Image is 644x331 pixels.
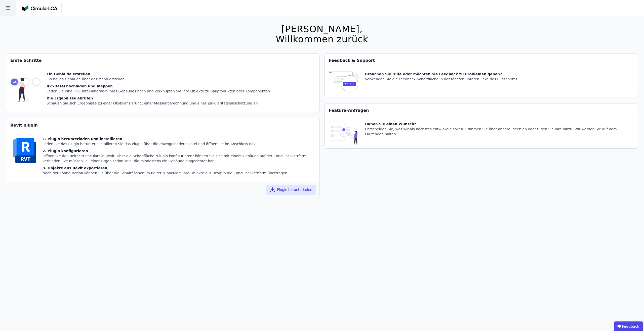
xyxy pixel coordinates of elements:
[43,153,315,163] div: Öffnen Sie den Reiter "Concular" in Revit. Über die Schaltfläche "Plugin konfigurieren" können Si...
[365,72,518,77] div: Brauchen Sie Hilfe oder möchten Sie Feedback zu Problemen geben?
[47,84,270,89] div: IFC-Datei hochladen und mappen
[325,53,638,68] div: Feedback & Support
[47,101,270,106] div: Schauen Sie sich Ergebnisse zu einer Ökobilanzierung, einer Massenberechnung und einer Zirkularit...
[47,89,270,94] div: Laden Sie eine IFC-Datei innerhalb Ihres Gebäudes hoch und verknüpfen Sie ihre Objekte zu Bauprod...
[10,136,38,164] img: revit-YwGVQcbs.svg
[43,165,315,171] div: 3. Objekte aus Revit exportieren
[6,118,319,132] div: Revit plugin
[43,148,315,153] div: 2. Plugin konfigurieren
[325,103,638,118] div: Feature-Anfragen
[365,77,518,82] div: Verwenden Sie die Feedback-Schaltfläche in der rechten unteren Ecke des Bildschirms.
[365,127,634,137] div: Entscheiden Sie, was wir als nächstes entwickeln sollen. Stimmen Sie über andere Ideen ab oder fü...
[43,171,315,176] div: Nach der Konfiguration können Sie über die Schaltflächen im Reiter "Concular" Ihre Objekte aus Re...
[22,5,57,11] img: Concular
[43,141,315,146] div: Laden Sie das Plugin herunter. Installieren Sie das Plugin über die downgeloadete Datei und öffne...
[47,72,270,77] div: Ein Gebäude erstellen
[276,24,368,34] div: [PERSON_NAME],
[10,72,41,108] img: getting_started_tile-DrF_GRSv.svg
[47,96,270,101] div: Die Ergebnisse abrufen
[6,53,319,68] div: Erste Schritte
[329,122,359,144] img: feature_request_tile-UiXE1qGU.svg
[365,122,634,127] div: Haben Sie einen Wunsch?
[47,77,270,82] div: Ein neues Gebäude über das Menü erstellen
[266,185,316,195] button: Plugin herunterladen
[43,136,315,141] div: 1. Plugin herunterladen und installieren
[276,34,368,44] div: Willkommen zurück
[329,72,359,93] img: feedback-icon-HCTs5lye.svg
